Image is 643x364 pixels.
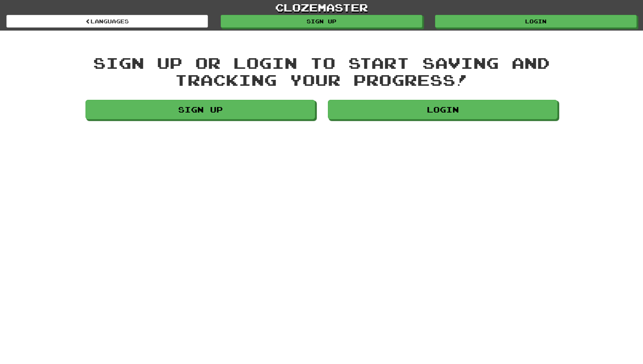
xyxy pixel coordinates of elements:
a: Languages [6,15,208,28]
a: Login [328,100,558,119]
a: Login [435,15,637,28]
div: Sign up or login to start saving and tracking your progress! [85,54,558,88]
a: Sign up [85,100,315,119]
a: Sign up [221,15,422,28]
